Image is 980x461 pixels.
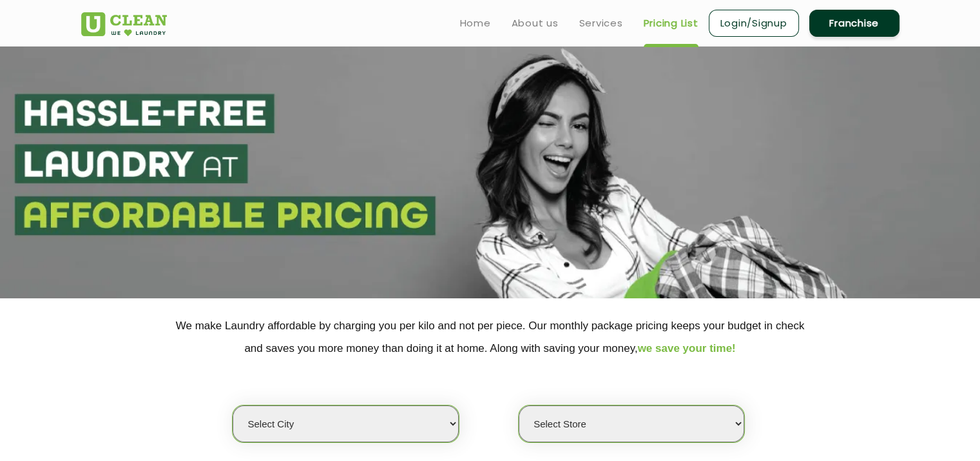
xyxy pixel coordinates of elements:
a: Login/Signup [709,10,799,37]
a: About us [512,15,559,31]
a: Services [579,15,623,31]
a: Home [460,15,491,31]
a: Pricing List [644,15,698,31]
a: Franchise [809,10,899,37]
p: We make Laundry affordable by charging you per kilo and not per piece. Our monthly package pricin... [81,314,899,360]
span: we save your time! [638,342,736,354]
img: UClean Laundry and Dry Cleaning [81,12,167,36]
